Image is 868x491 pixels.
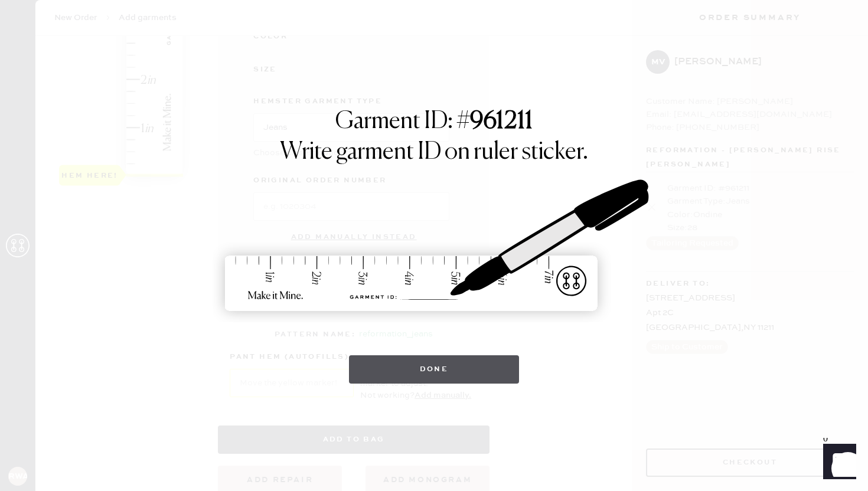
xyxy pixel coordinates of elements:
h1: Write garment ID on ruler sticker. [280,138,588,166]
iframe: Front Chat [812,438,863,489]
h1: Garment ID: # [335,107,533,138]
button: Done [349,355,520,384]
strong: 961211 [470,110,533,133]
img: ruler-sticker-sharpie.svg [213,149,655,343]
